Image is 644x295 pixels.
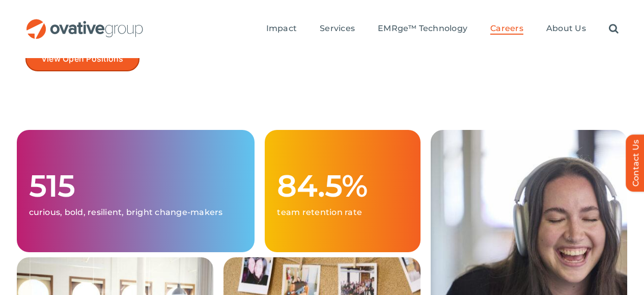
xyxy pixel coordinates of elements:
[266,23,297,35] a: Impact
[490,23,523,34] span: Careers
[266,23,297,34] span: Impact
[490,23,523,35] a: Careers
[320,23,355,34] span: Services
[378,23,467,35] a: EMRge™ Technology
[277,207,408,218] p: team retention rate
[546,23,586,34] span: About Us
[378,23,467,34] span: EMRge™ Technology
[320,23,355,35] a: Services
[29,207,243,218] p: curious, bold, resilient, bright change-makers
[41,54,124,64] span: View Open Positions
[266,13,619,45] nav: Menu
[277,170,408,202] h1: 84.5%
[25,46,139,71] a: View Open Positions
[29,170,243,202] h1: 515
[25,18,144,28] a: OG_Full_horizontal_RGB
[546,23,586,35] a: About Us
[609,23,619,35] a: Search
